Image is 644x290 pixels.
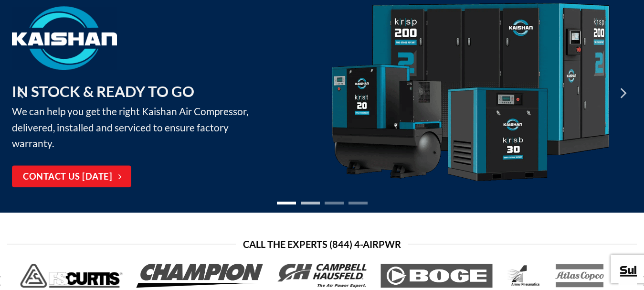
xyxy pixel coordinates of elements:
[328,2,612,184] img: Kaishan
[325,202,344,204] li: Page dot 3
[277,202,296,204] li: Page dot 1
[301,202,320,204] li: Page dot 2
[12,166,131,188] a: Contact Us [DATE]
[348,202,368,204] li: Page dot 4
[12,6,117,70] img: Kaishan
[243,236,401,252] span: Call the Experts (844) 4-AirPwr
[12,82,194,100] strong: IN STOCK & READY TO GO
[13,69,30,117] button: Previous
[12,80,251,151] p: We can help you get the right Kaishan Air Compressor, delivered, installed and serviced to ensure...
[614,69,631,117] button: Next
[23,170,112,184] span: Contact Us [DATE]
